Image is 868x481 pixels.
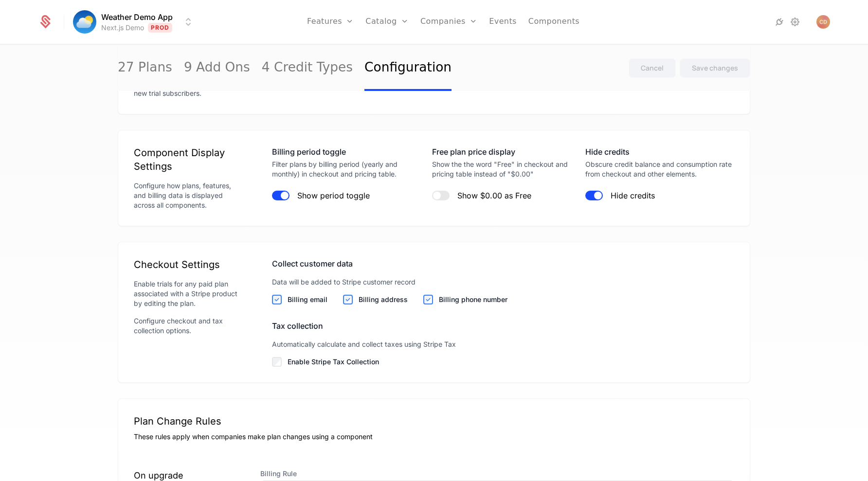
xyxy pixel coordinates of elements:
div: Configure checkout and tax collection options. [134,316,241,336]
label: Enable Stripe Tax Collection [288,357,734,367]
a: 9 Add Ons [184,45,250,91]
button: Select environment [76,11,194,33]
span: Weather Demo App [101,11,173,23]
label: Show $0.00 as Free [457,191,531,200]
div: Configure how plans, features, and billing data is displayed across all components. [134,181,241,210]
span: Prod [148,23,173,33]
span: Billing Rule [260,469,734,479]
button: Save changes [680,58,750,78]
img: Cole Demo [816,15,830,29]
a: Integrations [774,16,785,28]
div: Collect customer data [272,258,734,269]
a: Configuration [364,45,452,91]
img: Weather Demo App [73,10,96,34]
div: Data will be added to Stripe customer record [272,277,734,287]
div: Tax collection [272,320,734,332]
div: Cancel [641,63,664,73]
a: Settings [789,16,801,28]
button: Open user button [816,15,830,29]
a: 4 Credit Types [262,45,353,91]
div: Plan Change Rules [134,414,734,428]
div: Show the the word "Free" in checkout and pricing table instead of "$0.00" [432,160,569,179]
div: Save changes [692,63,738,73]
div: Obscure credit balance and consumption rate from checkout and other elements. [585,160,734,179]
label: Billing email [288,295,327,304]
label: Show period toggle [297,191,370,200]
label: Billing address [359,295,408,304]
div: Hide credits [585,146,734,158]
div: Filter plans by billing period (yearly and monthly) in checkout and pricing table. [272,160,416,179]
div: Enable trials for any paid plan associated with a Stripe product by editing the plan. [134,279,241,308]
div: Component Display Settings [134,146,241,173]
a: 27 Plans [118,45,172,91]
div: Billing period toggle [272,146,416,158]
label: Billing phone number [439,295,507,304]
button: Cancel [629,58,676,78]
div: Checkout Settings [134,258,241,271]
div: Next.js Demo [101,23,144,33]
div: Free plan price display [432,146,569,158]
div: These rules apply when companies make plan changes using a component [134,432,734,442]
div: Automatically calculate and collect taxes using Stripe Tax [272,339,734,349]
label: Hide credits [611,191,655,200]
